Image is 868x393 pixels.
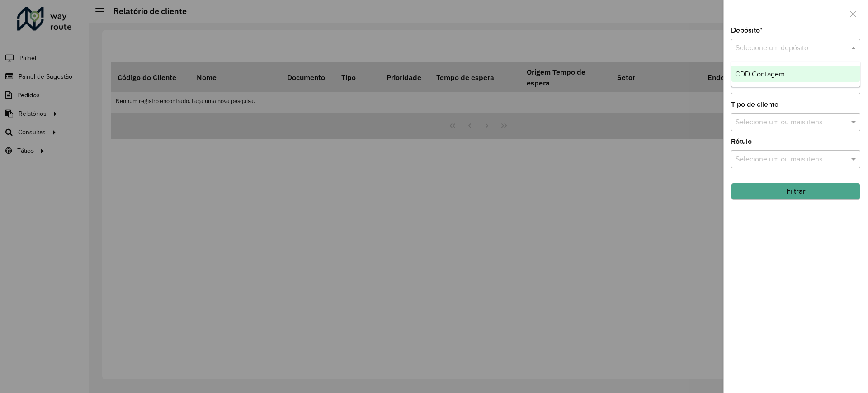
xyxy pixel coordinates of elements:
[735,70,785,78] span: CDD Contagem
[731,183,860,200] button: Filtrar
[731,62,860,87] ng-dropdown-panel: Options list
[731,136,752,147] label: Rótulo
[731,25,763,36] label: Depósito
[731,99,778,110] label: Tipo de cliente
